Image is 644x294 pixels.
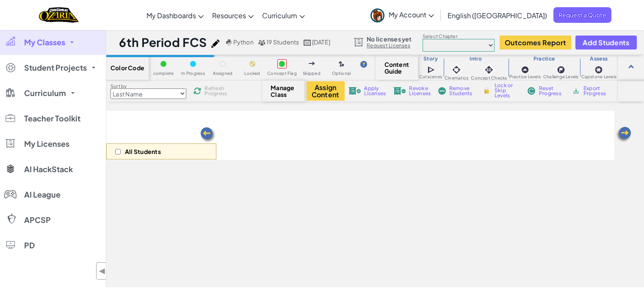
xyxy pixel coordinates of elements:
span: English ([GEOGRAPHIC_DATA]) [448,11,547,20]
a: Ozaria by CodeCombat logo [39,6,78,24]
span: Skipped [303,71,321,76]
span: Refresh Progress [205,86,231,96]
span: Lock or Skip Levels [495,83,520,98]
span: Assigned [213,71,233,76]
p: All Students [125,148,161,155]
span: Cinematics [445,76,468,80]
img: IconLicenseApply.svg [348,87,361,95]
span: Remove Students [449,86,475,96]
img: IconInteractive.svg [483,64,495,76]
span: Color Code [111,64,144,71]
img: iconPencil.svg [211,39,220,48]
img: avatar [370,8,384,22]
img: IconLicenseRevoke.svg [393,87,406,95]
img: IconCutscene.svg [427,65,436,74]
span: My Classes [24,38,65,46]
span: [DATE] [312,38,330,46]
span: Student Projects [24,64,87,71]
h3: Practice [509,55,580,62]
span: Add Students [583,39,629,46]
a: Resources [208,4,258,27]
span: Curriculum [262,11,297,20]
span: Reset Progress [539,86,564,96]
img: IconReload.svg [193,86,202,96]
h1: 6th Period FCS [119,34,207,50]
img: IconArchive.svg [572,87,580,95]
span: In Progress [181,71,205,76]
a: Curriculum [258,4,309,27]
span: My Licenses [24,140,69,148]
span: Apply Licenses [364,86,386,96]
img: Arrow_Left.png [199,126,216,143]
a: Request Licenses [367,42,412,49]
button: Add Students [575,36,636,49]
span: Manage Class [271,84,296,98]
span: Practice Levels [509,74,540,79]
span: Curriculum [24,89,66,97]
span: 19 Students [266,38,299,46]
button: Assign Content [307,81,345,101]
span: Locked [244,71,260,76]
button: Outcomes Report [500,36,571,49]
img: MultipleUsers.png [258,39,265,46]
span: Concept Checks [471,76,507,80]
a: English ([GEOGRAPHIC_DATA]) [443,4,551,27]
span: My Account [389,10,434,19]
img: IconOptionalLevel.svg [339,61,344,68]
a: My Dashboards [142,4,208,27]
span: Content Guide [384,61,409,74]
span: Teacher Toolkit [24,115,80,122]
a: My Account [366,2,438,28]
a: Request a Quote [553,7,611,23]
span: AI HackStack [24,165,73,173]
span: Revoke Licenses [409,86,431,96]
span: Resources [212,11,246,20]
img: IconLock.svg [482,87,491,94]
label: Select Chapter [423,33,495,40]
span: No licenses yet [367,36,412,42]
span: Challenge Levels [543,74,579,79]
span: My Dashboards [146,11,196,20]
img: IconCapstoneLevel.svg [594,66,603,74]
img: Home [39,6,78,24]
img: IconSkippedLevel.svg [309,62,315,65]
span: ◀ [99,265,106,277]
img: IconRemoveStudents.svg [438,87,446,95]
img: IconChallengeLevel.svg [557,66,565,74]
img: IconHint.svg [360,61,367,68]
span: Concept Flag [267,71,297,76]
img: IconPracticeLevel.svg [521,66,529,74]
h3: Assess [580,55,618,62]
span: Python [233,38,254,46]
span: Optional [332,71,351,76]
span: complete [153,71,174,76]
label: Sort by [111,83,186,90]
span: Cutscenes [419,74,442,79]
h3: Story [418,55,443,62]
img: Arrow_Left.png [615,126,632,143]
img: IconCinematic.svg [451,64,462,76]
img: python.png [226,39,232,46]
img: IconReset.svg [527,87,536,95]
span: AI League [24,191,61,198]
span: Capstone Levels [581,74,616,79]
span: Export Progress [583,86,609,96]
h3: Intro [443,55,508,62]
img: calendar.svg [304,39,311,46]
